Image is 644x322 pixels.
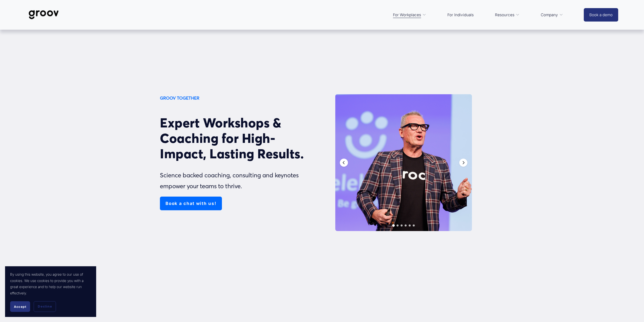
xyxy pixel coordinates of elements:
a: Book a demo [584,8,618,22]
section: Cookie banner [5,266,96,317]
div: Previous [339,158,348,167]
p: Science backed coaching, consulting and keynotes empower your teams to thrive. [160,170,321,192]
a: For Individuals [445,9,476,21]
button: Accept [10,301,30,312]
span: For Workplaces [393,11,421,18]
div: Next [459,158,468,167]
a: folder dropdown [492,9,522,21]
strong: GROOV TOGETHER [160,95,199,101]
a: folder dropdown [390,9,429,21]
div: Slide 2 of 7 [396,222,400,229]
div: Slide 1 of 7 [391,222,396,229]
span: Accept [14,305,26,309]
h2: Expert Workshops & Coaching for High-Impact, Lasting Results. [160,115,321,161]
a: Book a chat with us! [160,197,222,210]
p: By using this website, you agree to our use of cookies. We use cookies to provide you with a grea... [10,271,91,296]
img: Groov | Workplace Science Platform | Unlock Performance | Drive Results [26,6,61,23]
div: Slide 3 of 7 [400,222,404,229]
span: Company [541,11,558,18]
div: Slide 6 of 7 [412,222,416,229]
span: Resources [495,11,514,18]
div: Slide 5 of 7 [408,222,412,229]
div: Slide 4 of 7 [404,222,408,229]
a: folder dropdown [538,9,566,21]
button: Decline [34,301,56,312]
span: Decline [38,304,52,309]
